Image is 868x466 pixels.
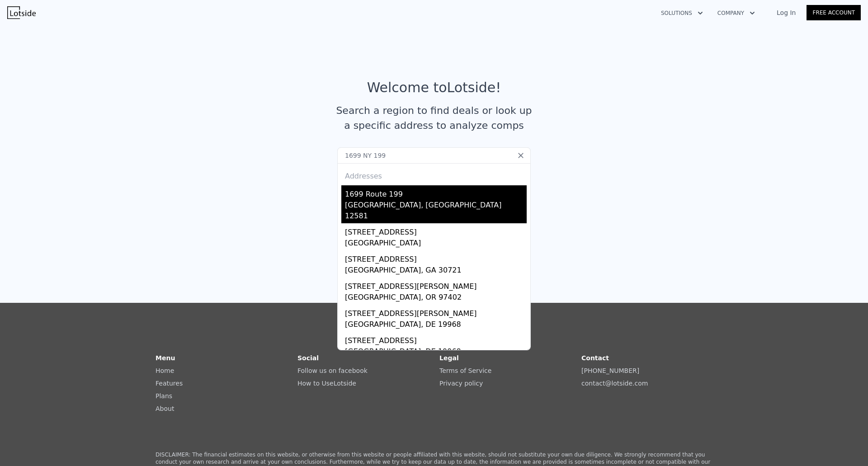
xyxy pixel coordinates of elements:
div: [GEOGRAPHIC_DATA], OR 97402 [345,292,527,305]
div: [STREET_ADDRESS] [345,332,527,346]
div: [GEOGRAPHIC_DATA], DE 19968 [345,346,527,359]
div: [STREET_ADDRESS][PERSON_NAME] [345,278,527,292]
div: [STREET_ADDRESS] [345,223,527,238]
a: About [156,405,174,412]
div: [GEOGRAPHIC_DATA], [GEOGRAPHIC_DATA] 12581 [345,200,527,223]
a: contact@lotside.com [581,380,648,387]
a: [PHONE_NUMBER] [581,367,639,374]
strong: Contact [581,354,609,362]
strong: Legal [439,354,459,362]
div: Welcome to Lotside ! [367,80,501,96]
button: Solutions [654,5,710,21]
a: Features [156,380,183,387]
div: Addresses [341,164,527,185]
strong: Social [297,354,319,362]
input: Search an address or region... [337,147,531,164]
button: Company [710,5,762,21]
div: [GEOGRAPHIC_DATA], GA 30721 [345,265,527,278]
a: How to UseLotside [297,380,356,387]
a: Free Account [807,5,861,20]
strong: Menu [156,354,175,362]
img: Lotside [7,6,36,19]
a: Terms of Service [439,367,491,374]
div: [STREET_ADDRESS] [345,250,527,265]
a: Home [156,367,174,374]
div: 1699 Route 199 [345,185,527,200]
div: [GEOGRAPHIC_DATA], DE 19968 [345,319,527,332]
a: Privacy policy [439,380,483,387]
a: Plans [156,392,172,400]
a: Follow us on facebook [297,367,368,374]
div: Search a region to find deals or look up a specific address to analyze comps [333,103,535,133]
div: [GEOGRAPHIC_DATA] [345,238,527,250]
a: Log In [766,8,807,17]
div: [STREET_ADDRESS][PERSON_NAME] [345,305,527,319]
